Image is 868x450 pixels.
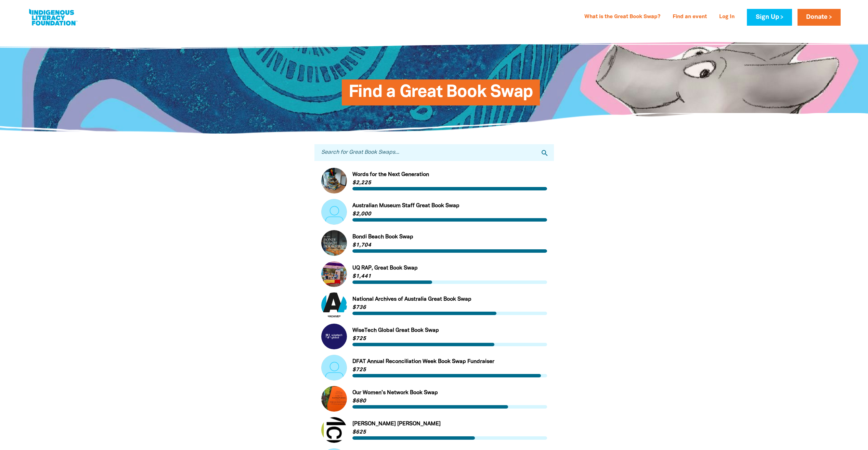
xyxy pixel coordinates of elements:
a: Sign Up [747,9,792,26]
a: Find an event [669,12,711,23]
a: What is the Great Book Swap? [580,12,664,23]
a: Log In [715,12,739,23]
a: Donate [798,9,841,26]
i: search [541,149,549,157]
span: Find a Great Book Swap [349,85,533,105]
